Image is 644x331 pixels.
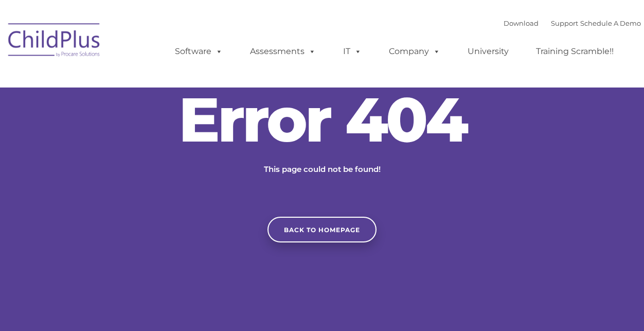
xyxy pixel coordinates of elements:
[165,41,233,62] a: Software
[267,217,377,242] a: Back to homepage
[214,163,430,176] p: This page could not be found!
[551,19,578,27] a: Support
[168,89,476,150] h2: Error 404
[379,41,451,62] a: Company
[333,41,372,62] a: IT
[3,16,106,67] img: ChildPlus by Procare Solutions
[526,41,624,62] a: Training Scramble!!
[240,41,326,62] a: Assessments
[580,19,641,27] a: Schedule A Demo
[457,41,519,62] a: University
[504,19,641,27] font: |
[504,19,539,27] a: Download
